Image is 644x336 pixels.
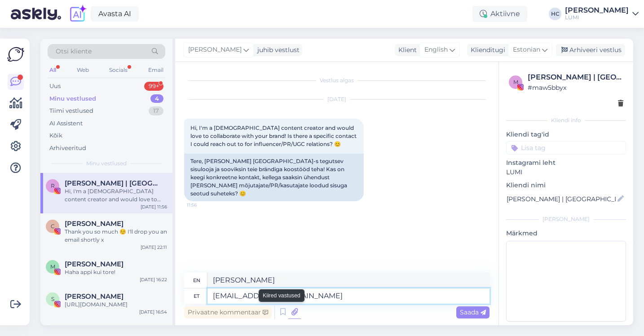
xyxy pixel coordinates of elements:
[506,130,626,139] p: Kliendi tag'id
[549,8,561,20] div: HC
[184,154,364,201] div: Tere, [PERSON_NAME] [GEOGRAPHIC_DATA]-s tegutsev sisulooja ja sooviksin teie brändiga koostööd te...
[506,141,626,155] input: Lisa tag
[86,159,127,168] span: Minu vestlused
[556,44,625,56] div: Arhiveeri vestlus
[184,95,490,103] div: [DATE]
[184,76,490,84] div: Vestlus algas
[48,64,58,76] div: All
[472,6,527,22] div: Aktiivne
[49,131,62,140] div: Kõik
[528,83,623,93] div: # maw5bbyx
[49,94,96,103] div: Minu vestlused
[65,179,158,187] span: Rubie | USA | Strategic UGC & Amazon Creator
[207,288,490,304] textarea: [EMAIL_ADDRESS][DOMAIN_NAME]
[467,45,505,55] div: Klienditugi
[424,45,448,55] span: English
[146,64,165,76] div: Email
[149,106,163,115] div: 17
[65,301,167,309] div: [URL][DOMAIN_NAME]
[184,306,272,318] div: Privaatne kommentaar
[460,308,486,316] span: Saada
[51,223,55,230] span: C
[506,215,626,223] div: [PERSON_NAME]
[513,79,518,85] span: m
[188,45,242,55] span: [PERSON_NAME]
[395,45,417,55] div: Klient
[139,309,167,315] div: [DATE] 16:54
[140,276,167,283] div: [DATE] 16:22
[506,229,626,238] p: Märkmed
[506,158,626,168] p: Instagrami leht
[50,263,55,270] span: M
[65,292,124,301] span: Sam Ahmatov
[49,82,61,91] div: Uus
[65,220,124,228] span: Carys Cooke
[65,187,167,203] div: Hi, I'm a [DEMOGRAPHIC_DATA] content creator and would love to collaborate with your brand! Is th...
[75,64,91,76] div: Web
[506,168,626,177] p: LUMI
[565,7,629,14] div: [PERSON_NAME]
[263,292,300,300] small: Kiired vastused
[51,296,54,302] span: S
[513,45,540,55] span: Estonian
[141,244,167,251] div: [DATE] 22:11
[190,124,358,147] span: Hi, I'm a [DEMOGRAPHIC_DATA] content creator and would love to collaborate with your brand! Is th...
[565,14,629,21] div: LUMI
[506,116,626,124] div: Kliendi info
[49,144,86,153] div: Arhiveeritud
[506,181,626,190] p: Kliendi nimi
[144,82,163,91] div: 99+
[107,64,129,76] div: Socials
[141,203,167,210] div: [DATE] 11:56
[507,194,616,204] input: Lisa nimi
[7,46,24,63] img: Askly Logo
[65,260,124,268] span: Maris Zukker
[254,45,300,55] div: juhib vestlust
[49,106,93,115] div: Tiimi vestlused
[49,119,83,128] div: AI Assistent
[65,228,167,244] div: Thank you so much ☺️ I'll drop you an email shortly x
[150,94,163,103] div: 4
[65,268,167,276] div: Haha appi kui tore!
[194,288,199,304] div: et
[528,72,623,83] div: [PERSON_NAME] | [GEOGRAPHIC_DATA] | Strategic UGC & Amazon Creator
[193,273,200,288] div: en
[56,47,92,56] span: Otsi kliente
[91,6,139,22] a: Avasta AI
[68,4,87,23] img: explore-ai
[51,182,55,189] span: R
[207,273,490,288] textarea: [PERSON_NAME]
[187,202,221,208] span: 11:56
[565,7,639,21] a: [PERSON_NAME]LUMI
